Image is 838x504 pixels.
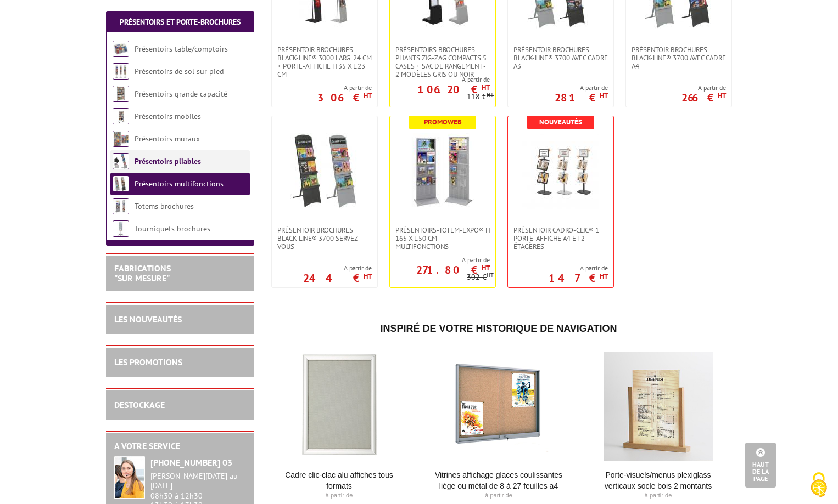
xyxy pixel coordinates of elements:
[114,263,171,284] a: FABRICATIONS"Sur Mesure"
[681,94,726,101] p: 266 €
[416,267,490,273] p: 271.80 €
[508,226,613,251] a: Présentoir Cadro-Clic® 1 porte-affiche A4 et 2 étagères
[424,117,462,127] b: Promoweb
[303,264,372,273] span: A partir de
[135,111,201,121] a: Présentoirs mobiles
[113,108,129,124] img: Présentoirs mobiles
[467,273,494,281] p: 302 €
[600,271,608,281] sup: HT
[549,275,608,281] p: 147 €
[390,256,490,264] span: A partir de
[718,91,726,100] sup: HT
[539,117,582,127] b: Nouveautés
[113,63,129,80] img: Présentoirs de sol sur pied
[277,46,372,78] span: Présentoir brochures Black-Line® 3000 Larg. 24 cm + porte-affiche H 35 x L 23 cm
[113,131,129,147] img: Présentoirs muraux
[113,153,129,169] img: Présentoirs pliables
[522,133,599,209] img: Présentoir Cadro-Clic® 1 porte-affiche A4 et 2 étagères
[113,175,129,192] img: Présentoirs multifonctions
[467,93,494,101] p: 118 €
[390,226,495,251] a: Présentoirs-Totem-Expo® H 165 x L 50 cm multifonctions
[626,46,731,70] a: Présentoir brochures Black-Line® 3700 avec cadre A4
[135,89,227,99] a: Présentoirs grande capacité
[114,314,182,325] a: LES NOUVEAUTÉS
[114,456,145,499] img: widget-service.jpg
[513,226,608,251] span: Présentoir Cadro-Clic® 1 porte-affiche A4 et 2 étagères
[482,83,490,92] sup: HT
[150,472,246,490] div: [PERSON_NAME][DATE] au [DATE]
[395,46,490,78] span: Présentoirs brochures pliants Zig-Zag compacts 5 cases + sac de rangement - 2 Modèles Gris ou Noir
[120,17,241,27] a: Présentoirs et Porte-brochures
[150,457,232,468] strong: [PHONE_NUMBER] 03
[114,441,246,451] h2: A votre service
[135,66,224,76] a: Présentoirs de sol sur pied
[390,75,490,84] span: A partir de
[482,263,490,273] sup: HT
[135,44,228,54] a: Présentoirs table/comptoirs
[431,469,567,491] a: Vitrines affichage glaces coulissantes liège ou métal de 8 à 27 feuilles A4
[508,46,613,70] a: Présentoir brochures Black-Line® 3700 avec cadre A3
[487,271,494,279] sup: HT
[395,226,490,251] span: Présentoirs-Totem-Expo® H 165 x L 50 cm multifonctions
[113,198,129,214] img: Totems brochures
[135,224,210,234] a: Tourniquets brochures
[390,46,495,78] a: Présentoirs brochures pliants Zig-Zag compacts 5 cases + sac de rangement - 2 Modèles Gris ou Noir
[113,220,129,237] img: Tourniquets brochures
[632,46,726,70] span: Présentoir brochures Black-Line® 3700 avec cadre A4
[404,133,481,209] img: Présentoirs-Totem-Expo® H 165 x L 50 cm multifonctions
[114,399,165,410] a: DESTOCKAGE
[303,275,372,281] p: 244 €
[681,83,726,92] span: A partir de
[549,264,608,273] span: A partir de
[135,134,200,144] a: Présentoirs muraux
[600,91,608,100] sup: HT
[555,94,608,101] p: 281 €
[114,356,182,367] a: LES PROMOTIONS
[590,469,726,491] a: Porte-Visuels/Menus Plexiglass Verticaux Socle Bois 2 Montants
[364,271,372,281] sup: HT
[431,491,567,500] p: À partir de
[317,83,372,92] span: A partir de
[590,491,726,500] p: À partir de
[272,46,377,78] a: Présentoir brochures Black-Line® 3000 Larg. 24 cm + porte-affiche H 35 x L 23 cm
[380,323,617,334] span: Inspiré de votre historique de navigation
[364,91,372,100] sup: HT
[513,46,608,70] span: Présentoir brochures Black-Line® 3700 avec cadre A3
[800,467,838,504] button: Cookies (fenêtre modale)
[277,226,372,251] span: Présentoir brochures Black-Line® 3700 Servez-vous
[555,83,608,92] span: A partir de
[286,133,363,209] img: Présentoir brochures Black-Line® 3700 Servez-vous
[317,94,372,101] p: 306 €
[135,179,224,189] a: Présentoirs multifonctions
[135,201,194,211] a: Totems brochures
[113,86,129,102] img: Présentoirs grande capacité
[745,443,776,488] a: Haut de la page
[272,226,377,251] a: Présentoir brochures Black-Line® 3700 Servez-vous
[271,491,407,500] p: À partir de
[271,469,407,491] a: Cadre Clic-Clac Alu affiches tous formats
[417,86,490,93] p: 106.20 €
[805,471,833,499] img: Cookies (fenêtre modale)
[113,41,129,57] img: Présentoirs table/comptoirs
[487,90,494,98] sup: HT
[135,156,201,166] a: Présentoirs pliables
